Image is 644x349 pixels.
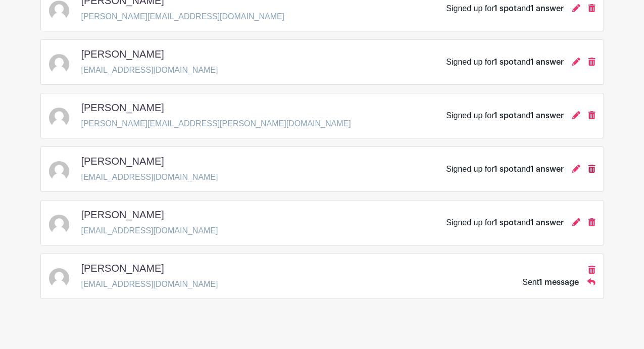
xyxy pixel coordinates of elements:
p: [EMAIL_ADDRESS][DOMAIN_NAME] [81,225,218,237]
img: default-ce2991bfa6775e67f084385cd625a349d9dcbb7a52a09fb2fda1e96e2d18dcdb.png [49,268,69,288]
span: 1 spot [494,165,517,173]
span: 1 answer [531,5,564,13]
p: [EMAIL_ADDRESS][DOMAIN_NAME] [81,278,218,290]
span: 1 spot [494,5,517,13]
div: Signed up for and [447,163,564,175]
span: 1 message [539,278,579,286]
div: Signed up for and [447,56,564,68]
h5: [PERSON_NAME] [81,209,164,221]
h5: [PERSON_NAME] [81,155,164,167]
span: 1 spot [494,219,517,227]
span: 1 spot [494,112,517,120]
img: default-ce2991bfa6775e67f084385cd625a349d9dcbb7a52a09fb2fda1e96e2d18dcdb.png [49,1,69,21]
div: Signed up for and [447,110,564,122]
img: default-ce2991bfa6775e67f084385cd625a349d9dcbb7a52a09fb2fda1e96e2d18dcdb.png [49,215,69,235]
h5: [PERSON_NAME] [81,48,164,60]
p: [EMAIL_ADDRESS][DOMAIN_NAME] [81,171,218,183]
span: 1 answer [531,58,564,66]
img: default-ce2991bfa6775e67f084385cd625a349d9dcbb7a52a09fb2fda1e96e2d18dcdb.png [49,54,69,74]
img: default-ce2991bfa6775e67f084385cd625a349d9dcbb7a52a09fb2fda1e96e2d18dcdb.png [49,161,69,181]
span: 1 answer [531,112,564,120]
p: [PERSON_NAME][EMAIL_ADDRESS][PERSON_NAME][DOMAIN_NAME] [81,118,351,130]
p: [EMAIL_ADDRESS][DOMAIN_NAME] [81,64,218,76]
h5: [PERSON_NAME] [81,102,164,114]
h5: [PERSON_NAME] [81,262,164,274]
span: 1 answer [531,219,564,227]
div: Signed up for and [447,217,564,229]
img: default-ce2991bfa6775e67f084385cd625a349d9dcbb7a52a09fb2fda1e96e2d18dcdb.png [49,108,69,128]
p: [PERSON_NAME][EMAIL_ADDRESS][DOMAIN_NAME] [81,11,285,23]
div: Sent [523,276,579,288]
span: 1 spot [494,58,517,66]
span: 1 answer [531,165,564,173]
div: Signed up for and [447,3,564,15]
